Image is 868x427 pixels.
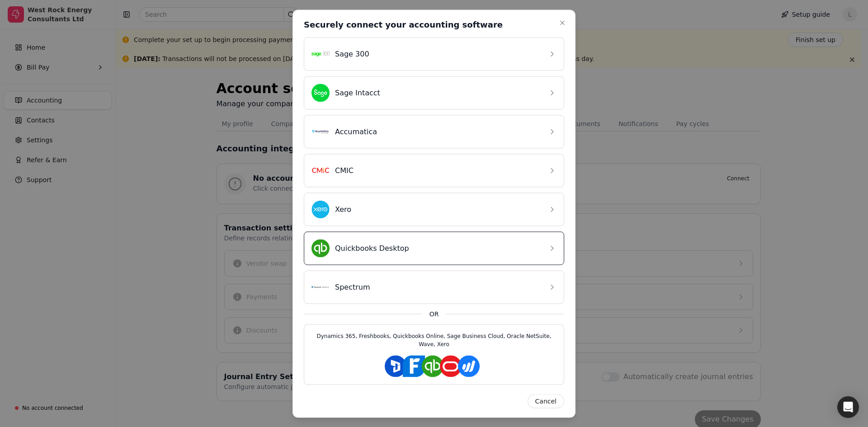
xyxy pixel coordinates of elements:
[311,239,542,257] div: Quickbooks Desktop
[311,200,542,218] div: Xero
[429,309,439,319] span: OR
[311,161,542,179] div: CMIC
[311,45,542,63] div: Sage 300
[311,332,557,350] div: Dynamics 365, Freshbooks, Quickbooks Online, Sage Business Cloud, Oracle NetSuite, Wave, Xero
[528,394,564,408] button: Cancel
[311,278,542,296] div: Spectrum
[304,19,503,30] h2: Securely connect your accounting software
[311,84,542,102] div: Sage Intacct
[311,122,542,141] div: Accumatica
